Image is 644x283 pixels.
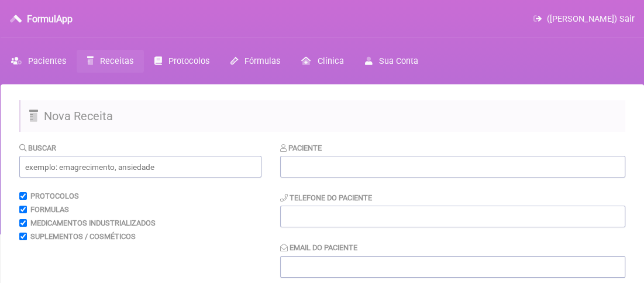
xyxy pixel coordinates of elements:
[547,14,635,24] span: ([PERSON_NAME]) Sair
[19,144,57,152] label: Buscar
[168,56,209,66] span: Protocolos
[30,205,69,214] label: Formulas
[379,56,418,66] span: Sua Conta
[533,14,634,24] a: ([PERSON_NAME]) Sair
[27,13,73,25] h3: FormulApp
[100,56,133,66] span: Receitas
[30,232,136,241] label: Suplementos / Cosméticos
[291,50,354,73] a: Clínica
[317,56,343,66] span: Clínica
[220,50,291,73] a: Fórmulas
[30,192,79,200] label: Protocolos
[1,50,77,73] a: Pacientes
[28,56,66,66] span: Pacientes
[19,100,625,132] h2: Nova Receita
[354,50,428,73] a: Sua Conta
[19,156,261,178] input: exemplo: emagrecimento, ansiedade
[280,243,357,252] label: Email do Paciente
[30,219,156,227] label: Medicamentos Industrializados
[244,56,280,66] span: Fórmulas
[77,50,144,73] a: Receitas
[144,50,220,73] a: Protocolos
[280,144,322,152] label: Paciente
[280,193,372,202] label: Telefone do Paciente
